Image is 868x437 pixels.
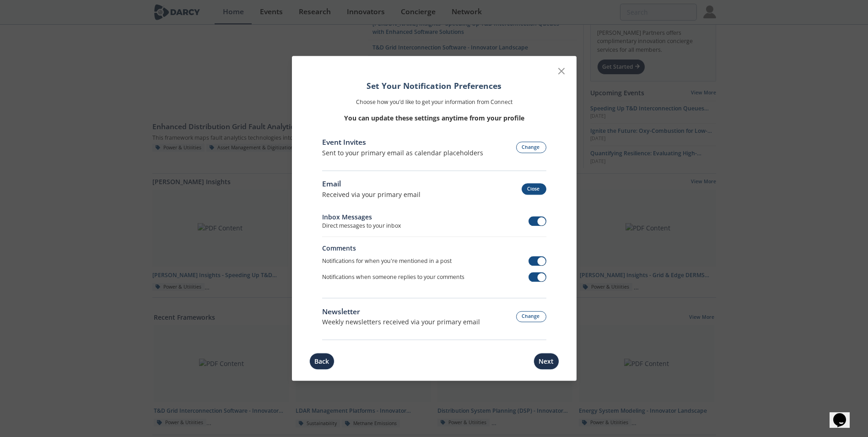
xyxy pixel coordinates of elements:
div: Event Invites [322,137,483,148]
p: Choose how you’d like to get your information from Connect [322,98,546,107]
div: Weekly newsletters received via your primary email [322,317,480,327]
button: Next [534,353,559,370]
button: Change [516,142,546,153]
div: Comments [322,244,546,253]
button: Close [522,184,546,195]
h1: Set Your Notification Preferences [322,80,546,92]
p: Received via your primary email [322,190,421,199]
p: You can update these settings anytime from your profile [322,113,546,123]
div: Sent to your primary email as calendar placeholders [322,148,483,158]
div: Inbox Messages [322,212,401,222]
button: Back [309,353,334,370]
div: Email [322,179,421,190]
div: Direct messages to your inbox [322,222,401,230]
p: Notifications for when you're mentioned in a post [322,257,452,265]
iframe: chat widget [830,400,859,428]
button: Change [516,311,546,322]
div: Newsletter [322,306,480,317]
p: Notifications when someone replies to your comments [322,273,464,281]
